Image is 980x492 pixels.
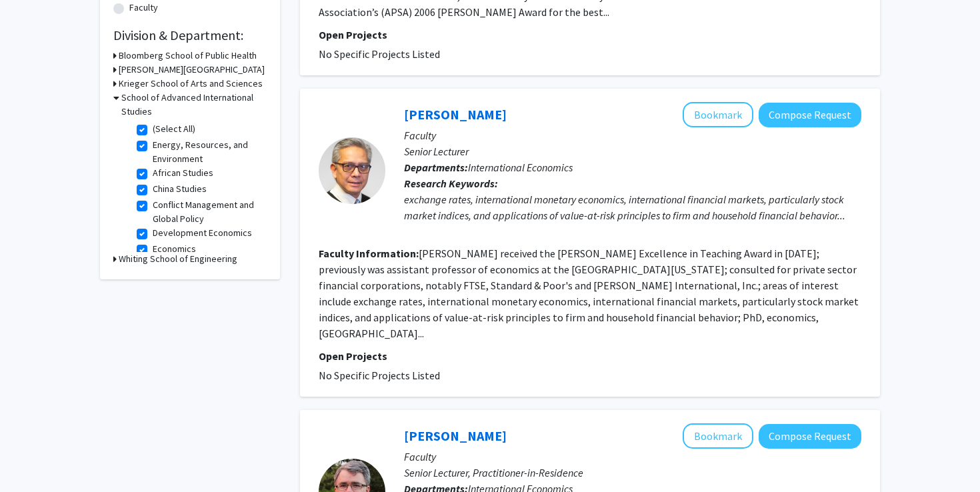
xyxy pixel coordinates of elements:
label: Faculty [129,1,158,15]
a: [PERSON_NAME] [404,106,507,123]
h3: Bloomberg School of Public Health [119,49,257,63]
h3: School of Advanced International Studies [121,91,267,119]
p: Faculty [404,449,861,465]
span: No Specific Projects Listed [319,369,440,382]
a: [PERSON_NAME] [404,427,507,444]
p: Senior Lecturer, Practitioner-in-Residence [404,465,861,481]
div: exchange rates, international monetary economics, international financial markets, particularly s... [404,191,861,223]
button: Add Cristino Arroyo to Bookmarks [683,102,753,127]
button: Compose Request to Cristino Arroyo [759,103,861,127]
b: Faculty Information: [319,247,419,260]
label: (Select All) [153,122,195,136]
p: Open Projects [319,27,861,43]
button: Compose Request to Elie Canetti [759,424,861,449]
p: Senior Lecturer [404,143,861,159]
span: No Specific Projects Listed [319,47,440,61]
label: Conflict Management and Global Policy [153,198,263,226]
h3: Krieger School of Arts and Sciences [119,77,263,91]
label: Development Economics [153,226,252,240]
label: China Studies [153,182,207,196]
h3: [PERSON_NAME][GEOGRAPHIC_DATA] [119,63,265,77]
b: Departments: [404,161,468,174]
span: International Economics [468,161,573,174]
label: African Studies [153,166,213,180]
p: Faculty [404,127,861,143]
iframe: Chat [10,432,57,482]
b: Research Keywords: [404,177,498,190]
label: Energy, Resources, and Environment [153,138,263,166]
label: Economics [153,242,196,256]
fg-read-more: [PERSON_NAME] received the [PERSON_NAME] Excellence in Teaching Award in [DATE]; previously was a... [319,247,859,340]
h2: Division & Department: [113,27,267,43]
button: Add Elie Canetti to Bookmarks [683,423,753,449]
h3: Whiting School of Engineering [119,252,237,266]
p: Open Projects [319,348,861,364]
